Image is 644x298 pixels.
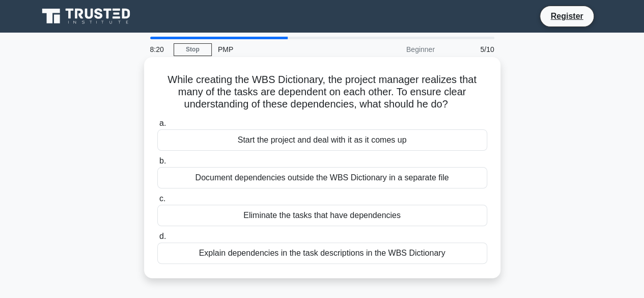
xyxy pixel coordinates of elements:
[157,205,487,226] div: Eliminate the tasks that have dependencies
[159,156,166,165] span: b.
[144,39,174,60] div: 8:20
[174,43,212,56] a: Stop
[159,119,166,127] span: a.
[156,73,488,111] h5: While creating the WBS Dictionary, the project manager realizes that many of the tasks are depend...
[157,167,487,188] div: Document dependencies outside the WBS Dictionary in a separate file
[159,232,166,240] span: d.
[352,39,441,60] div: Beginner
[441,39,500,60] div: 5/10
[157,242,487,264] div: Explain dependencies in the task descriptions in the WBS Dictionary
[212,39,352,60] div: PMP
[159,194,165,203] span: c.
[157,129,487,151] div: Start the project and deal with it as it comes up
[544,10,589,22] a: Register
